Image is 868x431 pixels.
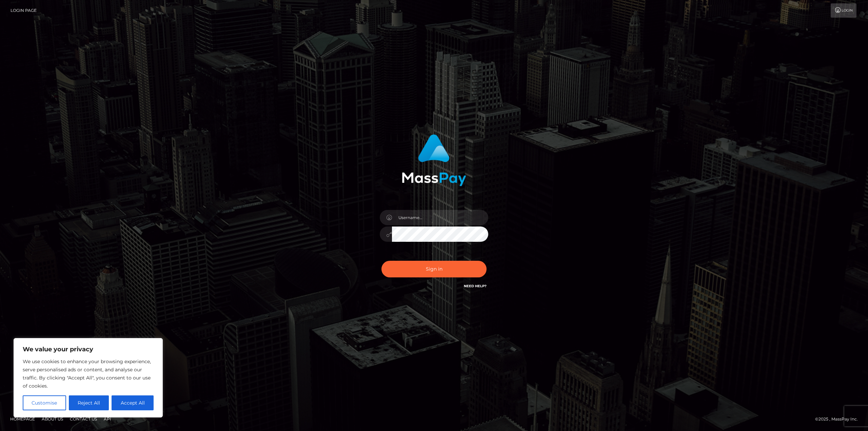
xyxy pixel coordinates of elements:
[11,3,37,18] a: Login Page
[23,357,154,390] p: We use cookies to enhance your browsing experience, serve personalised ads or content, and analys...
[464,284,487,288] a: Need Help?
[381,261,487,277] button: Sign in
[831,3,856,18] a: Login
[39,414,66,424] a: About Us
[392,210,488,225] input: Username...
[815,415,863,423] div: © 2025 , MassPay Inc.
[112,395,154,410] button: Accept All
[14,338,163,417] div: We value your privacy
[101,414,114,424] a: API
[7,414,38,424] a: Homepage
[23,395,66,410] button: Customise
[402,134,466,186] img: MassPay Login
[67,414,100,424] a: Contact Us
[69,395,109,410] button: Reject All
[23,345,154,353] p: We value your privacy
